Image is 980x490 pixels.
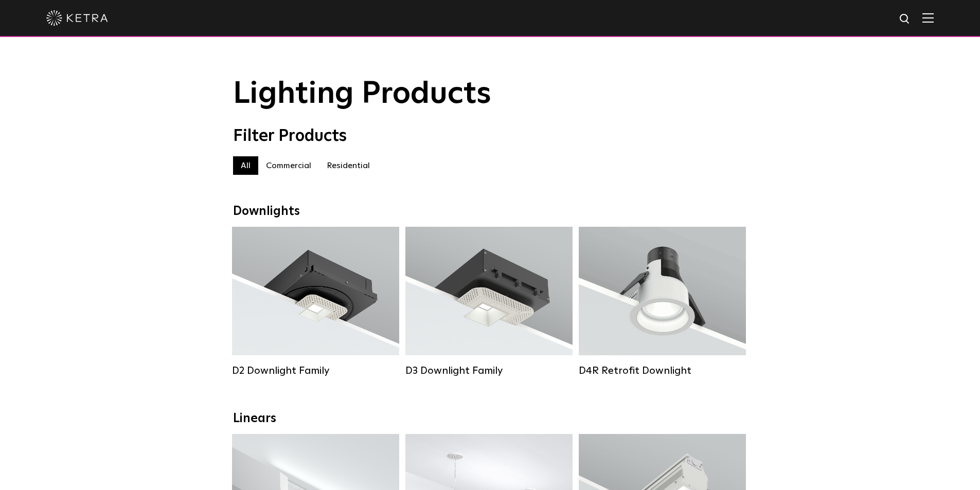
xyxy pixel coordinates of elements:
div: Downlights [233,204,747,219]
a: D2 Downlight Family Lumen Output:1200Colors:White / Black / Gloss Black / Silver / Bronze / Silve... [232,227,399,377]
div: D3 Downlight Family [405,365,573,377]
img: ketra-logo-2019-white [46,10,108,26]
label: Commercial [258,156,319,175]
img: search icon [899,13,912,26]
div: Filter Products [233,126,747,146]
div: D4R Retrofit Downlight [579,365,746,377]
label: Residential [319,156,378,175]
div: D2 Downlight Family [232,365,399,377]
img: Hamburger%20Nav.svg [922,13,934,23]
label: All [233,156,258,175]
a: D3 Downlight Family Lumen Output:700 / 900 / 1100Colors:White / Black / Silver / Bronze / Paintab... [405,227,573,377]
a: D4R Retrofit Downlight Lumen Output:800Colors:White / BlackBeam Angles:15° / 25° / 40° / 60°Watta... [579,227,746,377]
span: Lighting Products [233,79,491,110]
div: Linears [233,411,747,426]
